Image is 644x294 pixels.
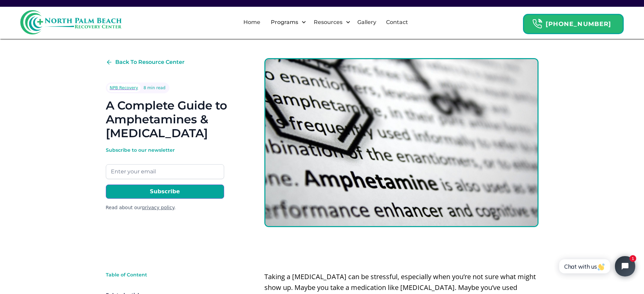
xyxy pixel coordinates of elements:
iframe: Tidio Chat [554,250,641,282]
div: Subscribe to our newsletter [106,147,224,153]
a: Home [239,11,264,33]
div: Resources [312,18,344,26]
div: Read about our . [106,204,224,211]
strong: [PHONE_NUMBER] [546,20,611,28]
div: Programs [269,18,300,26]
div: Resources [308,11,352,33]
a: NPB Recovery [107,84,141,92]
input: Subscribe [106,185,224,199]
form: Email Form [106,147,224,211]
a: Gallery [353,11,380,33]
div: Table of Content [106,271,214,278]
div: 8 min read [143,84,165,91]
div: NPB Recovery [110,84,138,91]
a: Back To Resource Center [106,58,185,66]
a: Contact [382,11,412,33]
h1: A Complete Guide to Amphetamines & [MEDICAL_DATA] [106,99,243,140]
div: Programs [265,11,308,33]
a: privacy policy [142,205,174,210]
img: Header Calendar Icons [532,19,542,29]
input: Enter your email [106,164,224,179]
a: Header Calendar Icons[PHONE_NUMBER] [523,10,624,34]
div: Back To Resource Center [115,58,185,66]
